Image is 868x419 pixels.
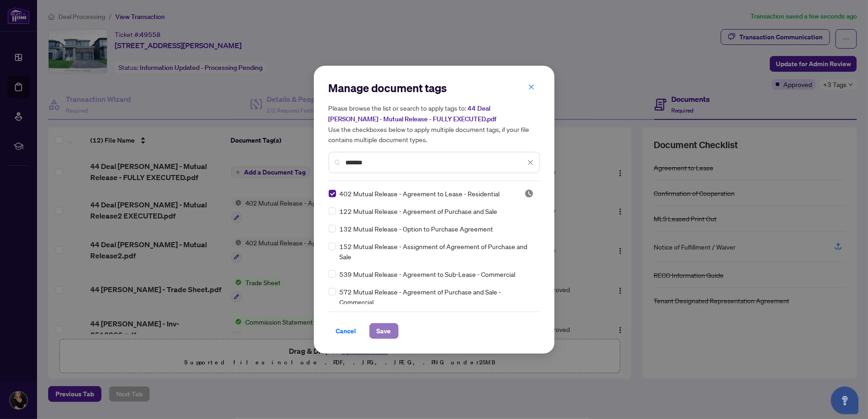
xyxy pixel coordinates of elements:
[336,324,356,338] span: Cancel
[340,287,534,307] span: 572 Mutual Release - Agreement of Purchase and Sale - Commercial
[340,224,493,234] span: 132 Mutual Release - Option to Purchase Agreement
[377,324,391,338] span: Save
[340,188,500,199] span: 402 Mutual Release - Agreement to Lease - Residential
[369,323,399,339] button: Save
[527,159,534,166] span: close
[340,269,516,279] span: 539 Mutual Release - Agreement to Sub-Lease - Commercial
[340,241,534,262] span: 152 Mutual Release - Assignment of Agreement of Purchase and Sale
[329,104,497,123] span: 44 Deal [PERSON_NAME] - Mutual Release - FULLY EXECUTED.pdf
[329,103,540,144] h5: Please browse the list or search to apply tags to: Use the checkboxes below to apply multiple doc...
[329,323,364,339] button: Cancel
[528,84,535,90] span: close
[525,189,534,198] img: status
[340,206,498,216] span: 122 Mutual Release - Agreement of Purchase and Sale
[329,81,540,95] h2: Manage document tags
[525,189,534,198] span: Pending Review
[831,387,859,414] button: Open asap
